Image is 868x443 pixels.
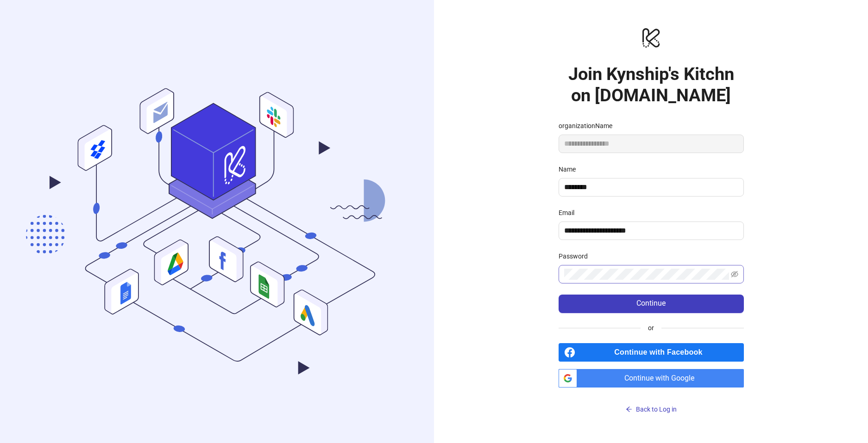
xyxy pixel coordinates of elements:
[559,295,744,313] button: Continue
[559,121,618,131] label: organizationName
[559,402,744,417] button: Back to Log in
[731,271,738,278] span: eye-invisible
[626,406,632,412] span: arrow-left
[579,343,744,362] span: Continue with Facebook
[559,164,582,174] label: Name
[636,299,666,308] span: Continue
[564,269,729,280] input: Password
[564,225,736,236] input: Email
[559,63,744,106] h1: Join Kynship's Kitchn on [DOMAIN_NAME]
[641,323,661,333] span: or
[559,369,744,388] a: Continue with Google
[559,343,744,362] a: Continue with Facebook
[564,182,736,193] input: Name
[581,369,744,388] span: Continue with Google
[559,388,744,417] a: Back to Log in
[559,208,580,218] label: Email
[636,406,677,413] span: Back to Log in
[559,251,594,261] label: Password
[559,135,744,153] input: organizationName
